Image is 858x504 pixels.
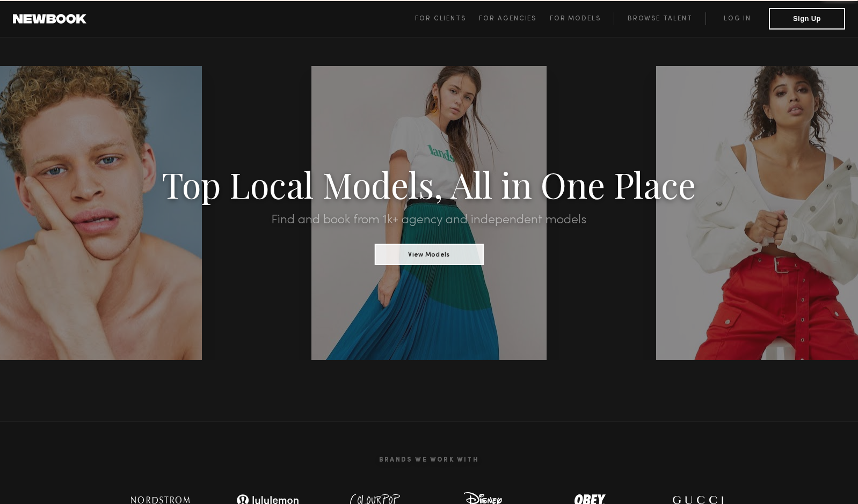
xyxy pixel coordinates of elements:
[614,12,706,25] a: Browse Talent
[550,16,601,22] span: For Models
[769,8,845,30] button: Sign Up
[64,214,794,227] h2: Find and book from 1k+ agency and independent models
[415,16,466,22] span: For Clients
[374,247,483,259] a: View Models
[479,12,549,25] a: For Agencies
[706,12,769,25] a: Log in
[415,12,479,25] a: For Clients
[107,443,751,477] h2: Brands We Work With
[374,244,483,265] button: View Models
[550,12,614,25] a: For Models
[64,167,794,201] h1: Top Local Models, All in One Place
[479,16,536,22] span: For Agencies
